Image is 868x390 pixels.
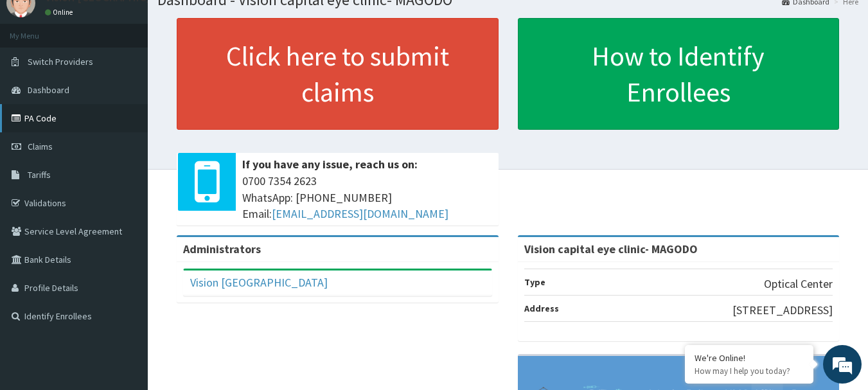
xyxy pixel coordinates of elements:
span: Switch Providers [28,56,93,67]
span: Tariffs [28,169,51,181]
b: If you have any issue, reach us on: [242,157,418,172]
strong: Vision capital eye clinic- MAGODO [524,242,698,256]
a: Click here to submit claims [177,18,499,130]
a: Vision [GEOGRAPHIC_DATA] [190,275,328,290]
span: Claims [28,141,53,152]
span: Dashboard [28,84,69,96]
p: Optical Center [764,276,833,292]
span: 0700 7354 2623 WhatsApp: [PHONE_NUMBER] Email: [242,173,492,222]
b: Address [524,303,559,314]
p: How may I help you today? [695,366,804,377]
a: Online [45,8,76,17]
p: [STREET_ADDRESS] [732,302,833,319]
div: We're Online! [695,352,804,364]
a: How to Identify Enrollees [518,18,840,130]
b: Administrators [183,242,261,256]
b: Type [524,276,545,288]
a: [EMAIL_ADDRESS][DOMAIN_NAME] [272,206,448,221]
